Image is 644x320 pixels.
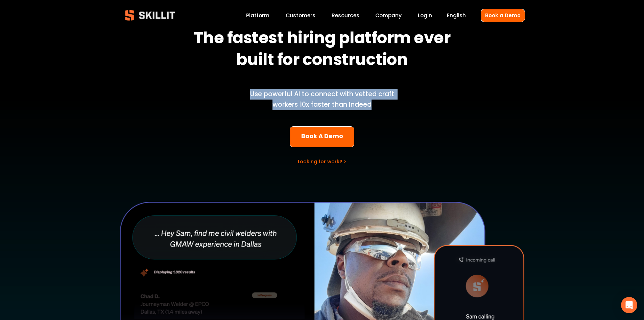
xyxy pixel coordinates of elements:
[481,9,525,22] a: Book a Demo
[375,11,402,20] a: Company
[332,12,359,19] span: Resources
[332,11,359,20] a: folder dropdown
[447,11,466,20] div: language picker
[239,89,406,110] p: Use powerful AI to connect with vetted craft workers 10x faster than Indeed
[286,11,315,20] a: Customers
[194,25,454,75] strong: The fastest hiring platform ever built for construction
[298,158,346,165] a: Looking for work? >
[447,12,466,19] span: English
[290,126,354,148] a: Book A Demo
[418,11,432,20] a: Login
[246,11,269,20] a: Platform
[119,5,181,25] img: Skillit
[621,297,637,313] div: Open Intercom Messenger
